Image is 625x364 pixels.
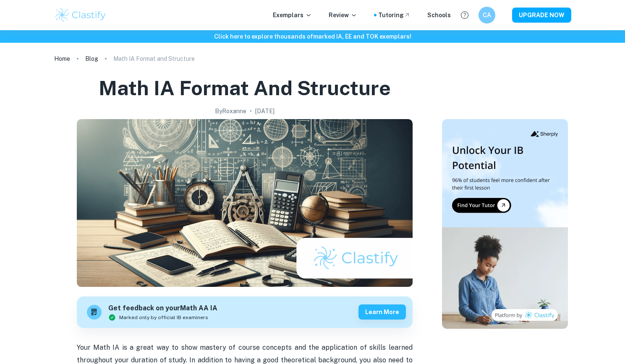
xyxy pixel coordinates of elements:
a: Home [54,53,70,65]
h1: Math IA Format and Structure [99,75,391,101]
a: Tutoring [378,10,411,20]
img: Thumbnail [442,119,568,329]
span: Marked only by official IB examiners [119,314,208,321]
h6: Get feedback on your Math AA IA [108,303,217,314]
p: Review [329,10,357,20]
a: Get feedback on yourMath AA IAMarked only by official IB examinersLearn more [77,296,413,328]
p: Exemplars [273,10,312,20]
a: Schools [427,10,451,20]
button: Learn more [358,304,406,320]
img: Math IA Format and Structure cover image [77,119,413,287]
h2: [DATE] [255,107,275,116]
img: Clastify logo [54,7,107,23]
button: UPGRADE NOW [512,8,571,23]
p: Math IA Format and Structure [113,54,195,63]
h6: CA [482,10,492,20]
button: CA [479,7,495,23]
button: Help and Feedback [458,8,472,22]
a: Blog [85,53,98,65]
h2: By Roxanne [215,107,246,116]
h6: Click here to explore thousands of marked IA, EE and TOK exemplars ! [2,32,623,41]
p: • [250,107,252,116]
